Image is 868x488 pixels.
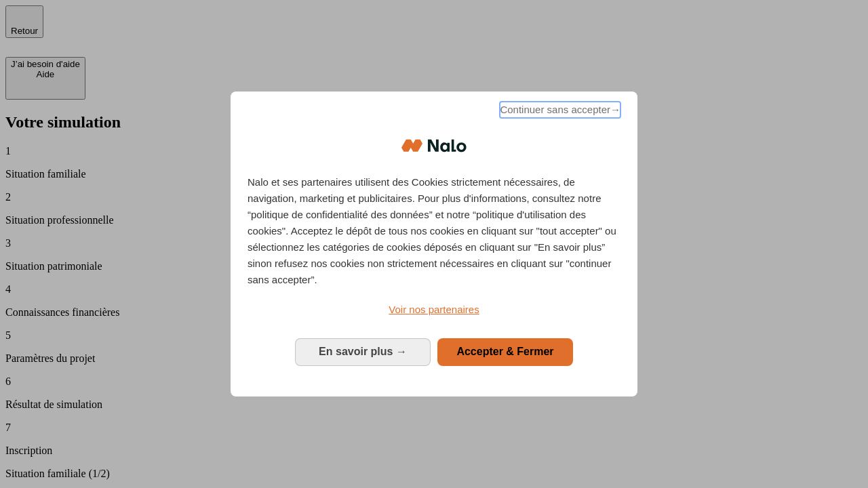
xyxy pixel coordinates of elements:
button: Accepter & Fermer: Accepter notre traitement des données et fermer [437,338,573,365]
button: En savoir plus: Configurer vos consentements [295,338,431,365]
span: Continuer sans accepter→ [500,102,620,118]
p: Nalo et ses partenaires utilisent des Cookies strictement nécessaires, de navigation, marketing e... [248,174,620,288]
span: En savoir plus → [319,346,407,357]
img: Logo [401,125,467,166]
a: Voir nos partenaires [248,302,620,318]
span: Accepter & Fermer [456,346,553,357]
div: Bienvenue chez Nalo Gestion du consentement [231,91,637,396]
span: Voir nos partenaires [389,304,479,315]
